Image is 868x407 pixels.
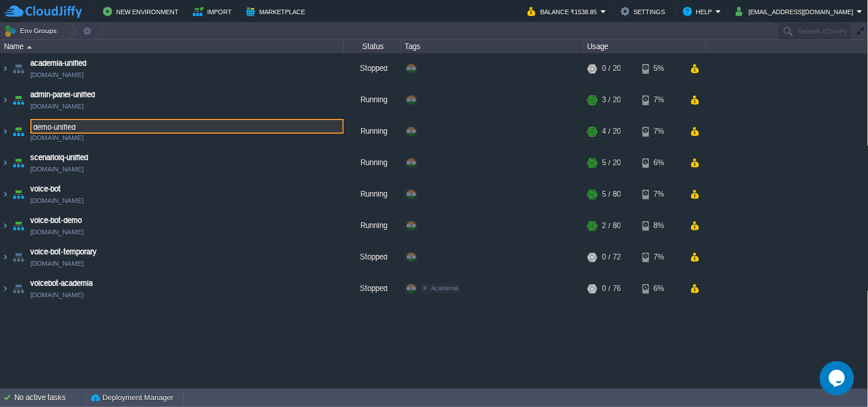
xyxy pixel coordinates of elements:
[10,53,26,84] img: AMDAwAAAACH5BAEAAAAALAAAAAABAAEAAAICRAEAOw==
[193,5,236,18] button: Import
[1,147,10,178] img: AMDAwAAAACH5BAEAAAAALAAAAAABAAEAAAICRAEAOw==
[344,53,401,84] div: Stopped
[603,210,621,241] div: 2 / 80
[344,116,401,147] div: Running
[30,152,88,163] a: scenarioiq-unified
[1,53,10,84] img: AMDAwAAAACH5BAEAAAAALAAAAAABAAEAAAICRAEAOw==
[1,179,10,210] img: AMDAwAAAACH5BAEAAAAALAAAAAABAAEAAAICRAEAOw==
[603,242,621,273] div: 0 / 72
[585,40,706,53] div: Usage
[1,116,10,147] img: AMDAwAAAACH5BAEAAAAALAAAAAABAAEAAAICRAEAOw==
[1,40,343,53] div: Name
[603,273,621,304] div: 0 / 76
[10,116,26,147] img: AMDAwAAAACH5BAEAAAAALAAAAAABAAEAAAICRAEAOw==
[1,242,10,273] img: AMDAwAAAACH5BAEAAAAALAAAAAABAAEAAAICRAEAOw==
[4,23,61,39] button: Env Groups
[603,53,621,84] div: 0 / 20
[344,85,401,115] div: Running
[1,210,10,241] img: AMDAwAAAACH5BAEAAAAALAAAAAABAAEAAAICRAEAOw==
[643,53,680,84] div: 5%
[30,89,95,101] a: admin-panel-unified
[30,278,93,289] a: voicebot-academia
[643,147,680,178] div: 6%
[643,242,680,273] div: 7%
[344,147,401,178] div: Running
[30,163,84,175] a: [DOMAIN_NAME]
[10,85,26,115] img: AMDAwAAAACH5BAEAAAAALAAAAAABAAEAAAICRAEAOw==
[344,273,401,304] div: Stopped
[30,258,84,269] a: [DOMAIN_NAME]
[27,46,32,49] img: AMDAwAAAACH5BAEAAAAALAAAAAABAAEAAAICRAEAOw==
[4,5,82,19] img: CloudJiffy
[820,361,857,396] iframe: chat widget
[736,5,857,18] button: [EMAIL_ADDRESS][DOMAIN_NAME]
[30,101,84,112] a: [DOMAIN_NAME]
[103,5,182,18] button: New Environment
[91,392,173,404] button: Deployment Manager
[30,226,84,238] a: [DOMAIN_NAME]
[30,58,86,69] a: academia-unified
[30,246,97,258] a: voice-bot-temporary
[14,389,86,407] div: No active tasks
[621,5,669,18] button: Settings
[30,69,84,81] a: [DOMAIN_NAME]
[30,195,84,206] a: [DOMAIN_NAME]
[30,289,84,301] a: [DOMAIN_NAME]
[1,85,10,115] img: AMDAwAAAACH5BAEAAAAALAAAAAABAAEAAAICRAEAOw==
[683,5,716,18] button: Help
[603,85,621,115] div: 3 / 20
[344,242,401,273] div: Stopped
[603,147,621,178] div: 5 / 20
[10,179,26,210] img: AMDAwAAAACH5BAEAAAAALAAAAAABAAEAAAICRAEAOw==
[246,5,308,18] button: Marketplace
[344,210,401,241] div: Running
[344,179,401,210] div: Running
[30,215,82,226] a: voice-bot-demo
[10,273,26,304] img: AMDAwAAAACH5BAEAAAAALAAAAAABAAEAAAICRAEAOw==
[431,285,458,292] span: Academia
[603,116,621,147] div: 4 / 20
[10,210,26,241] img: AMDAwAAAACH5BAEAAAAALAAAAAABAAEAAAICRAEAOw==
[30,132,84,143] a: [DOMAIN_NAME]
[528,5,601,18] button: Balance ₹1538.85
[10,147,26,178] img: AMDAwAAAACH5BAEAAAAALAAAAAABAAEAAAICRAEAOw==
[402,40,584,53] div: Tags
[603,179,621,210] div: 5 / 80
[643,116,680,147] div: 7%
[643,179,680,210] div: 7%
[643,210,680,241] div: 8%
[30,183,61,195] a: voice-bot
[643,85,680,115] div: 7%
[643,273,680,304] div: 6%
[344,40,401,53] div: Status
[1,273,10,304] img: AMDAwAAAACH5BAEAAAAALAAAAAABAAEAAAICRAEAOw==
[10,242,26,273] img: AMDAwAAAACH5BAEAAAAALAAAAAABAAEAAAICRAEAOw==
